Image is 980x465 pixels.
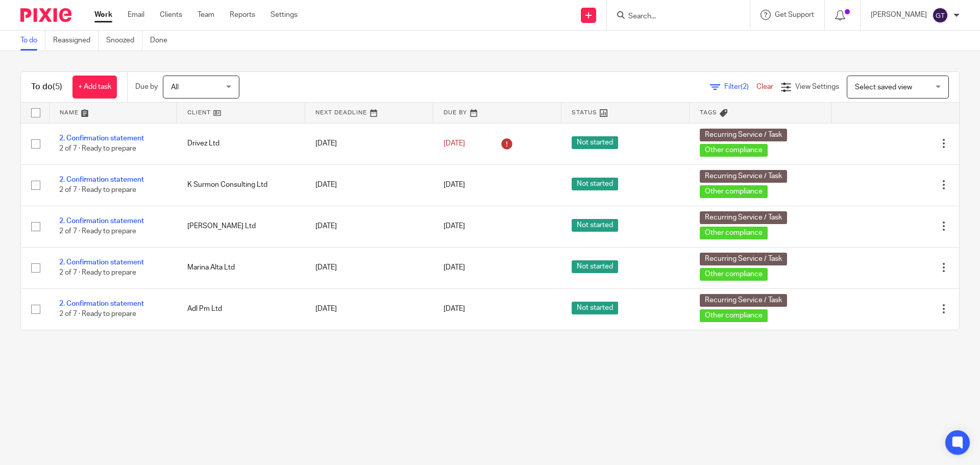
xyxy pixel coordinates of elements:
a: Team [198,10,214,20]
a: 2. Confirmation statement [59,176,144,183]
a: + Add task [72,76,117,99]
span: Not started [572,302,618,314]
span: Recurring Service / Task [700,253,787,265]
span: Not started [572,136,618,149]
h1: To do [31,82,62,92]
span: [DATE] [444,181,465,188]
a: 2. Confirmation statement [59,217,144,225]
a: Snoozed [106,31,142,51]
td: Marina Alta Ltd [177,247,305,288]
a: Work [94,10,112,20]
td: K Surmon Consulting Ltd [177,164,305,206]
td: [DATE] [305,288,433,330]
td: [DATE] [305,123,433,164]
td: [DATE] [305,164,433,206]
span: [DATE] [444,305,465,312]
span: View Settings [795,83,839,90]
span: Not started [572,260,618,273]
span: (2) [741,83,749,90]
span: Tags [700,110,717,115]
span: Other compliance [700,309,768,322]
a: Clear [756,83,773,90]
a: To do [20,31,45,51]
span: Other compliance [700,268,768,281]
span: Recurring Service / Task [700,211,787,224]
span: [DATE] [444,264,465,271]
input: Search [627,12,719,21]
a: Settings [271,10,298,20]
span: Select saved view [855,84,912,91]
span: (5) [53,83,62,91]
a: Clients [160,10,182,20]
img: Pixie [20,8,71,22]
span: [DATE] [444,140,465,147]
span: Other compliance [700,185,768,198]
span: Recurring Service / Task [700,170,787,183]
span: 2 of 7 · Ready to prepare [59,270,136,277]
span: Other compliance [700,227,768,239]
span: [DATE] [444,223,465,230]
a: Reports [230,10,255,20]
span: 2 of 7 · Ready to prepare [59,228,136,235]
span: 2 of 7 · Ready to prepare [59,145,136,153]
td: [PERSON_NAME] Ltd [177,206,305,247]
a: Email [128,10,144,20]
span: 2 of 7 · Ready to prepare [59,311,136,318]
td: [DATE] [305,206,433,247]
p: [PERSON_NAME] [871,10,927,20]
td: [DATE] [305,247,433,288]
span: Not started [572,178,618,190]
p: Due by [135,82,158,92]
span: Other compliance [700,144,768,157]
span: Filter [724,83,756,90]
img: svg%3E [932,7,948,23]
td: Adl Pm Ltd [177,288,305,330]
span: All [171,84,179,91]
span: Get Support [775,11,814,18]
a: Done [150,31,175,51]
a: 2. Confirmation statement [59,300,144,307]
td: Drivez Ltd [177,123,305,164]
a: 2. Confirmation statement [59,135,144,142]
span: 2 of 7 · Ready to prepare [59,187,136,194]
a: 2. Confirmation statement [59,259,144,266]
a: Reassigned [53,31,99,51]
span: Recurring Service / Task [700,129,787,141]
span: Not started [572,219,618,232]
span: Recurring Service / Task [700,294,787,307]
